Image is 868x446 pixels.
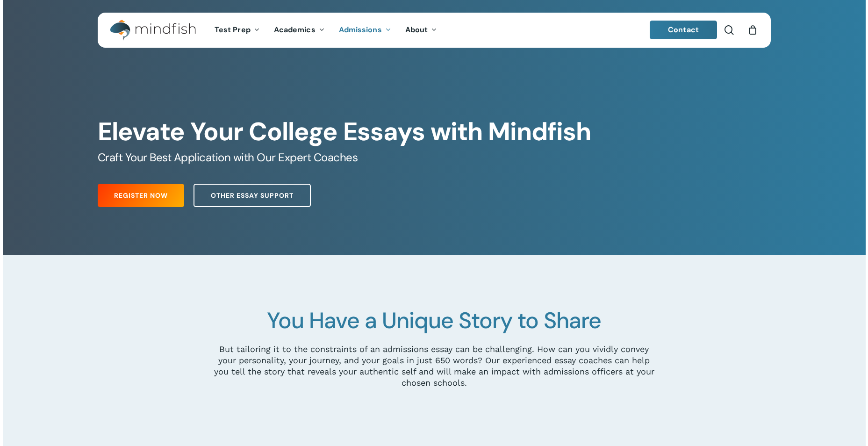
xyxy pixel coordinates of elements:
a: About [398,26,445,34]
nav: Main Menu [208,13,444,48]
a: Cart [748,25,758,35]
header: Main Menu [98,13,771,48]
span: Other Essay Support [211,191,294,200]
span: Academics [274,25,316,35]
p: But tailoring it to the constraints of an admissions essay can be challenging. How can you vividl... [212,344,656,388]
a: Other Essay Support [194,184,311,207]
a: Test Prep [208,26,267,34]
span: Test Prep [215,25,251,35]
a: Admissions [332,26,398,34]
a: Register Now [98,184,184,207]
a: Contact [650,21,717,39]
h5: Craft Your Best Application with Our Expert Coaches [98,150,770,165]
span: Register Now [114,191,168,200]
span: You Have a Unique Story to Share [267,306,601,335]
span: About [405,25,428,35]
h1: Elevate Your College Essays with Mindfish [98,117,770,147]
span: Admissions [339,25,382,35]
a: Academics [267,26,332,34]
span: Contact [668,25,699,35]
